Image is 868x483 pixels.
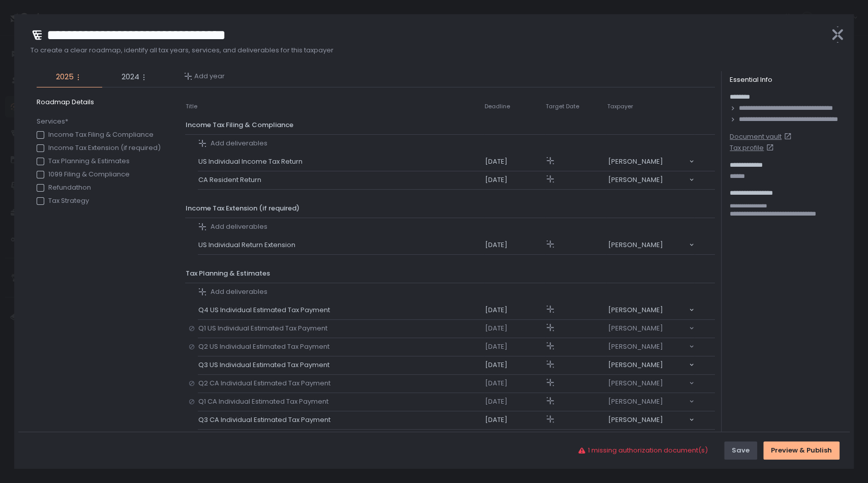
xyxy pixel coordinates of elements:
[608,240,663,250] span: [PERSON_NAME]
[663,379,688,380] input: Search for option
[484,301,545,319] td: [DATE]
[663,324,688,325] input: Search for option
[608,157,663,166] span: [PERSON_NAME]
[608,306,663,315] span: [PERSON_NAME]
[37,98,165,107] span: Roadmap Details
[184,72,225,81] button: Add year
[211,287,267,296] span: Add deliverables
[607,306,694,315] div: Search for option
[608,360,663,370] span: [PERSON_NAME]
[545,98,606,116] th: Target Date
[771,446,832,455] div: Preview & Publish
[198,240,300,250] span: US Individual Return Extension
[607,175,694,185] div: Search for option
[607,157,694,166] div: Search for option
[186,120,293,130] span: Income Tax Filing & Compliance
[186,268,270,278] span: Tax Planning & Estimates
[730,143,846,153] a: Tax profile
[484,356,545,374] td: [DATE]
[608,415,663,425] span: [PERSON_NAME]
[763,441,840,460] button: Preview & Publish
[198,397,333,406] span: Q1 CA Individual Estimated Tax Payment
[730,132,846,141] a: Document vault
[608,397,663,406] span: [PERSON_NAME]
[484,319,545,338] td: [DATE]
[663,240,688,242] input: Search for option
[607,415,694,425] div: Search for option
[732,446,750,455] div: Save
[588,446,708,455] span: 1 missing authorization document(s)
[198,175,265,185] span: CA Resident Return
[198,342,334,351] span: Q2 US Individual Estimated Tax Payment
[198,324,332,333] span: Q1 US Individual Estimated Tax Payment
[198,360,334,370] span: Q3 US Individual Estimated Tax Payment
[484,429,545,447] td: [DATE]
[607,324,694,333] div: Search for option
[663,175,688,176] input: Search for option
[663,157,688,158] input: Search for option
[724,441,757,460] button: Save
[198,306,334,315] span: Q4 US Individual Estimated Tax Payment
[56,71,74,83] span: 2025
[211,139,267,148] span: Add deliverables
[484,236,545,254] td: [DATE]
[663,415,688,416] input: Search for option
[607,379,694,388] div: Search for option
[730,75,846,84] div: Essential Info
[484,338,545,356] td: [DATE]
[484,374,545,393] td: [DATE]
[484,411,545,429] td: [DATE]
[37,117,161,126] span: Services*
[663,360,688,361] input: Search for option
[608,324,663,333] span: [PERSON_NAME]
[606,98,695,116] th: Taxpayer
[484,171,545,189] td: [DATE]
[484,98,545,116] th: Deadline
[608,175,663,185] span: [PERSON_NAME]
[608,379,663,388] span: [PERSON_NAME]
[608,342,663,351] span: [PERSON_NAME]
[198,379,335,388] span: Q2 CA Individual Estimated Tax Payment
[198,157,307,166] span: US Individual Income Tax Return
[31,46,821,55] span: To create a clear roadmap, identify all tax years, services, and deliverables for this taxpayer
[211,222,267,231] span: Add deliverables
[607,397,694,406] div: Search for option
[607,342,694,351] div: Search for option
[484,393,545,411] td: [DATE]
[663,342,688,343] input: Search for option
[185,98,198,116] th: Title
[198,415,335,425] span: Q3 CA Individual Estimated Tax Payment
[484,153,545,171] td: [DATE]
[663,306,688,307] input: Search for option
[607,360,694,370] div: Search for option
[122,71,139,83] span: 2024
[663,397,688,398] input: Search for option
[607,240,694,250] div: Search for option
[186,203,300,213] span: Income Tax Extension (if required)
